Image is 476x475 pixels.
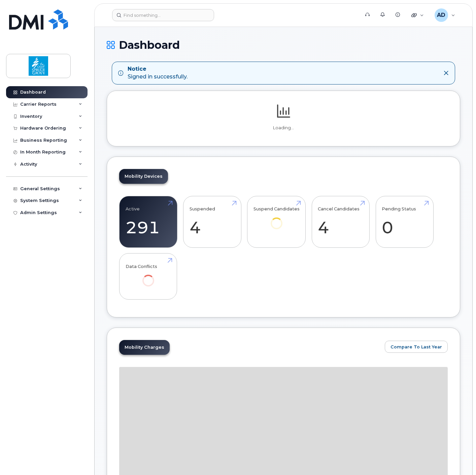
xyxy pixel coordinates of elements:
[190,200,235,244] a: Suspended 4
[107,39,460,51] h1: Dashboard
[119,125,448,131] p: Loading...
[126,257,171,296] a: Data Conflicts
[119,340,170,355] a: Mobility Charges
[385,341,448,353] button: Compare To Last Year
[390,344,442,350] span: Compare To Last Year
[318,200,363,244] a: Cancel Candidates 4
[253,200,300,238] a: Suspend Candidates
[119,169,168,184] a: Mobility Devices
[128,65,188,73] strong: Notice
[126,200,171,244] a: Active 291
[128,65,188,81] div: Signed in successfully.
[382,200,427,244] a: Pending Status 0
